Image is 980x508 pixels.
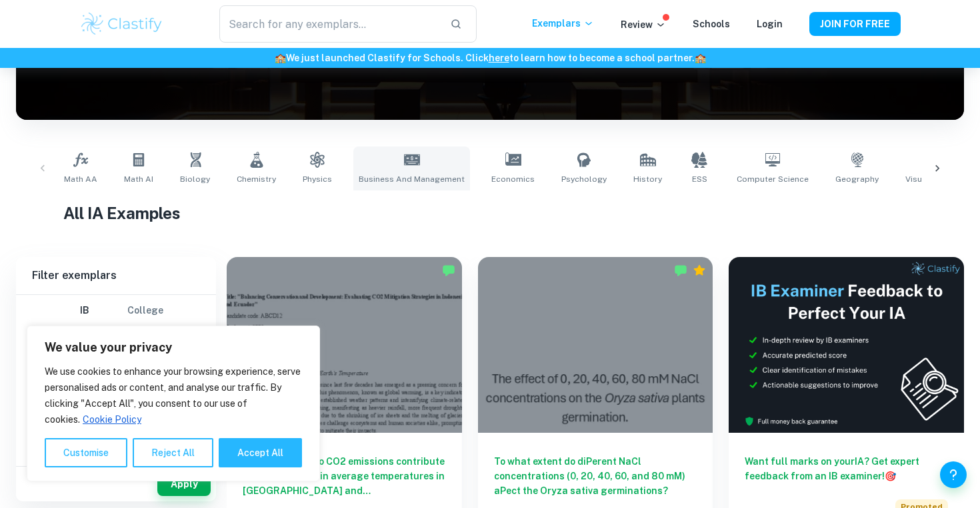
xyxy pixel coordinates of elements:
[695,53,706,63] span: 🏫
[45,438,127,467] button: Customise
[124,173,153,185] span: Math AI
[885,471,896,481] span: 🎯
[219,5,439,43] input: Search for any exemplars...
[69,295,163,327] div: Filter type choice
[219,438,302,467] button: Accept All
[275,53,286,63] span: 🏫
[494,454,697,498] h6: To what extent do diPerent NaCl concentrations (0, 20, 40, 60, and 80 mM) aPect the Oryza sativa ...
[157,472,211,496] button: Apply
[561,173,607,185] span: Psychology
[63,201,917,225] h1: All IA Examples
[491,173,535,185] span: Economics
[693,19,730,29] a: Schools
[127,295,163,327] button: College
[303,173,332,185] span: Physics
[674,264,687,277] img: Marked
[729,257,964,433] img: Thumbnail
[835,173,879,185] span: Geography
[442,264,455,277] img: Marked
[489,53,509,63] a: here
[940,461,967,488] button: Help and Feedback
[69,295,101,327] button: IB
[3,51,977,65] h6: We just launched Clastify for Schools. Click to learn how to become a school partner.
[745,454,948,483] h6: Want full marks on your IA ? Get expert feedback from an IB examiner!
[64,173,97,185] span: Math AA
[621,17,666,32] p: Review
[27,326,320,481] div: We value your privacy
[532,16,594,31] p: Exemplars
[359,173,465,185] span: Business and Management
[82,413,142,425] a: Cookie Policy
[757,19,783,29] a: Login
[16,257,216,294] h6: Filter exemplars
[180,173,210,185] span: Biology
[243,454,446,498] h6: To what extent do CO2 emissions contribute to the variations in average temperatures in [GEOGRAPH...
[737,173,809,185] span: Computer Science
[79,11,164,37] img: Clastify logo
[45,364,302,427] p: We use cookies to enhance your browsing experience, serve personalised ads or content, and analys...
[45,340,302,356] p: We value your privacy
[809,12,901,36] button: JOIN FOR FREE
[633,173,662,185] span: History
[692,173,707,185] span: ESS
[693,264,706,277] div: Premium
[237,173,276,185] span: Chemistry
[133,438,213,467] button: Reject All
